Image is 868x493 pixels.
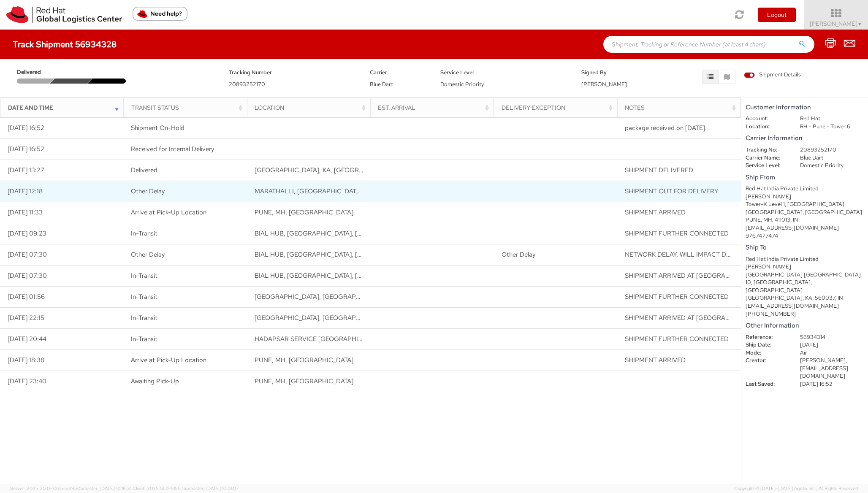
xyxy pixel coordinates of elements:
span: master, [DATE] 10:01:07 [189,485,239,491]
div: Location [255,103,368,112]
div: [GEOGRAPHIC_DATA] [GEOGRAPHIC_DATA] 10, [GEOGRAPHIC_DATA], [GEOGRAPHIC_DATA] [746,271,864,295]
div: [PHONE_NUMBER] [746,310,864,318]
span: BIAL HUB, BANGALORE, KARNATAKA [255,250,420,259]
span: PUNE CITY HUB, KONDHWA, MAHARASHTRA [255,314,455,322]
span: Delivered [131,166,157,174]
div: [EMAIL_ADDRESS][DOMAIN_NAME] [746,224,864,232]
div: Transit Status [131,103,244,112]
span: SHIPMENT FURTHER CONNECTED [625,293,729,301]
span: BANGALORE, KA, IN [255,166,399,174]
span: Received for Internal Delivery [131,145,214,153]
span: In-Transit [131,293,157,301]
span: SHIPMENT FURTHER CONNECTED [625,335,729,343]
span: Arrive at Pick-Up Location [131,356,206,364]
span: SHIPMENT DELIVERED [625,166,693,174]
span: In-Transit [131,314,157,322]
h5: Ship From [746,174,864,181]
dt: Mode: [739,349,794,357]
span: [PERSON_NAME] [581,81,627,88]
span: BIAL HUB, BANGALORE, KARNATAKA [255,271,420,280]
span: 20893252170 [229,81,265,88]
button: Need help? [133,7,187,21]
h5: Service Level [440,70,569,76]
h5: Carrier Information [746,135,864,142]
span: NETWORK DELAY, WILL IMPACT DELIVERY [625,250,752,259]
span: Other Delay [131,187,165,195]
span: Delivered [17,68,53,76]
span: Arrive at Pick-Up Location [131,208,206,217]
span: Copyright © [DATE]-[DATE] Agistix Inc., All Rights Reserved [734,485,858,492]
span: Client: 2025.18.0-fd567a5 [133,485,239,491]
span: MARATHALLI, BENGALURU, KARNATAKA [255,187,430,195]
div: Est. Arrival [378,103,491,112]
span: SHIPMENT ARRIVED AT HUB [625,271,761,280]
label: Shipment Details [744,71,801,80]
span: [PERSON_NAME] [810,20,863,27]
span: Awaiting Pick-Up [131,377,179,385]
h5: Signed By [581,70,639,76]
div: Red Hat India Private Limited [PERSON_NAME] [746,255,864,271]
span: Domestic Priority [440,81,484,88]
span: In-Transit [131,271,157,280]
dt: Ship Date: [739,341,794,349]
span: Blue Dart [370,81,393,88]
span: SHIPMENT OUT FOR DELIVERY [625,187,719,195]
span: PUNE, MH, IN [255,356,353,364]
span: Other Delay [502,250,535,259]
div: 9767477474 [746,232,864,240]
span: SHIPMENT ARRIVED [625,356,686,364]
div: [EMAIL_ADDRESS][DOMAIN_NAME] [746,302,864,310]
span: In-Transit [131,229,157,238]
dt: Carrier Name: [739,154,794,162]
span: PUNE, MH, IN [255,377,353,385]
div: Date and Time [8,103,121,112]
span: SHIPMENT FURTHER CONNECTED [625,229,729,238]
dt: Location: [739,123,794,131]
span: BIAL HUB, BANGALORE, KARNATAKA [255,229,420,238]
span: SHIPMENT ARRIVED AT HUB [625,314,761,322]
dt: Creator: [739,357,794,365]
dt: Tracking No: [739,146,794,154]
span: SHIPMENT ARRIVED [625,208,686,217]
span: In-Transit [131,335,157,343]
dt: Last Saved: [739,380,794,388]
div: Delivery Exception [502,103,615,112]
span: Server: 2025.20.0-32d5ea39505 [10,485,131,491]
dt: Reference: [739,333,794,341]
div: Notes [625,103,738,112]
img: rh-logistics-00dfa346123c4ec078e1.svg [6,6,122,23]
div: Red Hat India Private Limited [PERSON_NAME] [746,185,864,200]
h5: Carrier [370,70,428,76]
div: PUNE, MH, 411013, IN [746,216,864,224]
span: Shipment Details [744,71,801,79]
span: PUNE, MH, IN [255,208,353,217]
button: Logout [758,8,796,22]
h5: Customer Information [746,104,864,111]
h4: Track Shipment 56934328 [13,40,117,49]
span: [PERSON_NAME], [800,357,847,364]
span: package received on 26th Sept 2025. [625,124,707,132]
h5: Ship To [746,244,864,251]
span: ▼ [857,21,863,27]
span: Other Delay [131,250,165,259]
dt: Service Level: [739,162,794,170]
span: HADAPSAR SERVICE CENTRE, PUNE, MAHARASHTRA [255,335,519,343]
input: Shipment, Tracking or Reference Number (at least 4 chars) [603,36,814,53]
h5: Other Information [746,322,864,329]
span: Shipment On-Hold [131,124,184,132]
span: PUNE CITY HUB, KONDHWA, MAHARASHTRA [255,293,455,301]
div: Tower-X Level 1, [GEOGRAPHIC_DATA] [GEOGRAPHIC_DATA], [GEOGRAPHIC_DATA] [746,200,864,216]
div: [GEOGRAPHIC_DATA], KA, 560037, IN [746,294,864,302]
dt: Account: [739,115,794,123]
h5: Tracking Number [229,70,357,76]
span: master, [DATE] 10:18:31 [83,485,131,491]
